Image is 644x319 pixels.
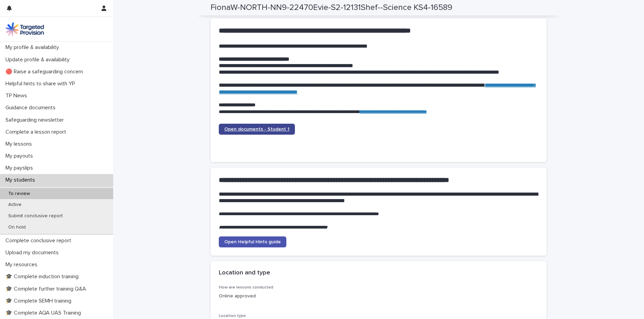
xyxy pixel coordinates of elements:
[219,124,295,135] a: Open documents - Student 1
[3,310,86,316] p: 🎓 Complete AQA UAS Training
[3,298,77,304] p: 🎓 Complete SEMH training
[211,3,452,13] h2: FionaW-NORTH-NN9-22470Evie-S2-12131Shef--Science KS4-16589
[3,273,84,280] p: 🎓 Complete induction training
[219,269,270,277] h2: Location and type
[3,81,81,87] p: Helpful hints to share with YP
[3,202,27,208] p: Active
[3,93,33,99] p: TP News
[3,237,77,244] p: Complete conclusive report
[3,286,92,292] p: 🎓 Complete further training Q&A
[3,117,69,123] p: Safeguarding newsletter
[219,236,286,247] a: Open Helpful Hints guide
[219,285,273,290] span: How are lessons conducted
[3,177,40,183] p: My students
[219,293,320,300] p: Online approved
[3,153,38,159] p: My payouts
[3,261,43,268] p: My resources
[3,44,64,51] p: My profile & availability
[3,165,38,171] p: My payslips
[3,249,64,256] p: Upload my documents
[219,314,246,318] span: Location type
[3,105,61,111] p: Guidance documents
[3,69,88,75] p: 🔴 Raise a safeguarding concern
[224,240,281,244] span: Open Helpful Hints guide
[3,191,35,197] p: To review
[3,141,37,147] p: My lessons
[3,129,72,135] p: Complete a lesson report
[3,224,31,230] p: On hold
[224,127,289,132] span: Open documents - Student 1
[5,22,44,36] img: M5nRWzHhSzIhMunXDL62
[3,57,75,63] p: Update profile & availability
[3,213,68,219] p: Submit conclusive report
